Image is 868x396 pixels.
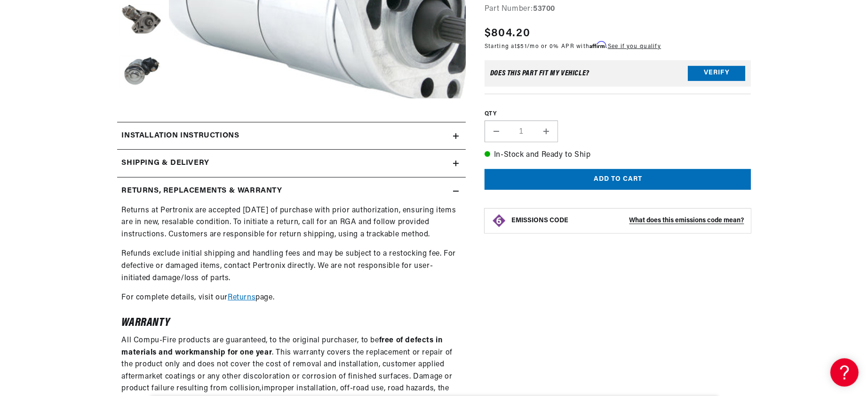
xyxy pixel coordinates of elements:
summary: Shipping & Delivery [117,150,466,177]
strong: 53700 [533,5,555,13]
h2: Shipping & Delivery [122,157,209,170]
p: For complete details, visit our page. [122,292,461,304]
p: Refunds exclude initial shipping and handling fees and may be subject to a restocking fee. For de... [122,248,461,284]
a: Returns [228,294,255,301]
span: $51 [517,44,527,49]
label: QTY [485,110,751,118]
p: Returns at Pertronix are accepted [DATE] of purchase with prior authorization, ensuring items are... [122,205,461,241]
button: Verify [688,66,745,81]
p: Starting at /mo or 0% APR with . [485,42,661,51]
img: Emissions code [492,214,507,229]
span: Affirm [590,41,606,48]
strong: free of defects in materials and workmanship for one year [122,337,443,356]
button: EMISSIONS CODEWhat does this emissions code mean? [511,217,744,226]
strong: What does this emissions code mean? [629,218,744,225]
h4: Warranty [122,318,461,328]
summary: Installation instructions [117,122,466,150]
button: Load image 5 in gallery view [117,49,164,96]
strong: EMISSIONS CODE [511,218,568,225]
summary: Returns, Replacements & Warranty [117,178,466,205]
p: In-Stock and Ready to Ship [485,150,751,162]
span: $804.20 [485,25,530,42]
a: See if you qualify - Learn more about Affirm Financing (opens in modal) [608,44,661,49]
h2: Installation instructions [122,130,239,142]
h2: Returns, Replacements & Warranty [122,185,282,197]
button: Add to cart [485,169,751,190]
div: Part Number: [485,3,751,16]
div: Does This part fit My vehicle? [490,70,589,77]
